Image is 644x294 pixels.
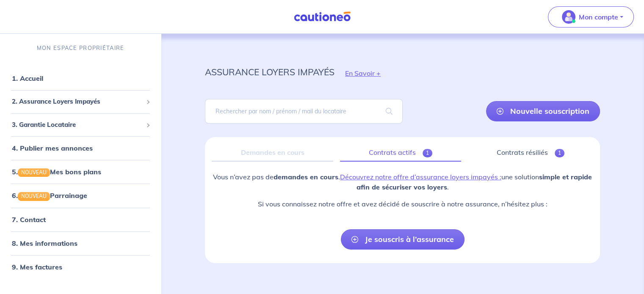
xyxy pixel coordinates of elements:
[12,74,43,82] a: 1. Accueil
[3,70,158,87] div: 1. Accueil
[3,140,158,157] div: 4. Publier mes annonces
[212,199,593,209] p: Si vous connaissez notre offre et avez décidé de souscrire à notre assurance, n’hésitez plus :
[12,144,93,152] a: 4. Publier mes annonces
[3,235,158,252] div: 8. Mes informations
[205,99,402,124] input: Rechercher par nom / prénom / mail du locataire
[3,187,158,204] div: 6.NOUVEAUParrainage
[334,61,391,85] button: En Savoir +
[340,173,501,181] a: Découvrez notre offre d’assurance loyers impayés :
[12,239,77,247] a: 8. Mes informations
[290,11,354,22] img: Cautioneo
[3,93,158,110] div: 2. Assurance Loyers Impayés
[12,263,62,271] a: 9. Mes factures
[37,44,124,52] p: MON ESPACE PROPRIÉTAIRE
[212,172,593,192] p: Vous n’avez pas de . une solution .
[3,163,158,180] div: 5.NOUVEAUMes bons plans
[3,211,158,228] div: 7. Contact
[341,229,464,250] a: Je souscris à l’assurance
[548,6,634,27] button: illu_account_valid_menu.svgMon compte
[468,144,593,162] a: Contrats résiliés1
[205,64,334,80] p: assurance loyers impayés
[3,117,158,133] div: 3. Garantie Locataire
[340,144,461,162] a: Contrats actifs1
[376,99,403,123] span: search
[579,12,618,22] p: Mon compte
[12,215,46,224] a: 7. Contact
[12,120,143,130] span: 3. Garantie Locataire
[274,173,338,181] strong: demandes en cours
[423,149,432,157] span: 1
[12,97,143,107] span: 2. Assurance Loyers Impayés
[12,191,87,200] a: 6.NOUVEAUParrainage
[555,149,564,157] span: 1
[562,10,575,24] img: illu_account_valid_menu.svg
[12,168,101,176] a: 5.NOUVEAUMes bons plans
[3,258,158,275] div: 9. Mes factures
[486,101,600,121] a: Nouvelle souscription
